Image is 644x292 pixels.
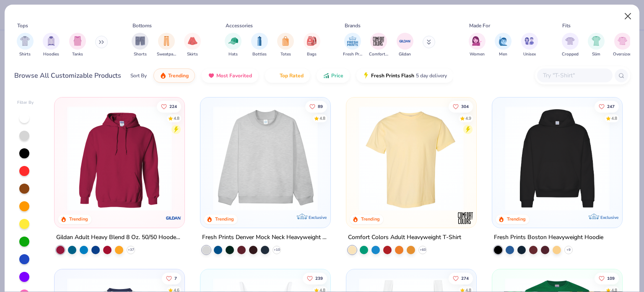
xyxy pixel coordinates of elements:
button: filter button [277,33,294,58]
img: Gildan logo [165,210,182,226]
img: Fresh Prints Image [346,35,359,47]
div: filter for Hats [225,33,241,58]
button: filter button [343,33,362,58]
div: Bottoms [132,22,152,29]
button: Like [303,272,327,284]
span: 304 [461,104,469,108]
img: Slim Image [592,36,601,46]
button: filter button [304,33,320,58]
img: Hoodies Image [47,36,56,46]
div: Fresh Prints Boston Heavyweight Hoodie [494,232,603,243]
img: most_fav.gif [208,72,215,79]
span: Bags [307,51,317,58]
span: 274 [461,276,469,280]
img: Totes Image [281,36,290,46]
div: filter for Shirts [17,33,34,58]
button: Fresh Prints Flash5 day delivery [356,68,453,83]
div: filter for Comfort Colors [369,33,388,58]
div: 4.9 [465,115,471,121]
button: filter button [495,33,512,58]
button: filter button [132,33,148,58]
img: Women Image [472,36,482,46]
div: Made For [469,22,490,29]
button: filter button [469,33,486,58]
img: Tanks Image [73,36,82,46]
span: 7 [175,276,177,280]
span: Shirts [19,51,31,58]
span: Men [499,51,507,58]
button: Price [317,68,350,83]
button: Most Favorited [202,68,258,83]
button: filter button [225,33,241,58]
img: 91acfc32-fd48-4d6b-bdad-a4c1a30ac3fc [501,106,614,211]
img: Hats Image [229,36,238,46]
img: Men Image [499,36,508,46]
img: Comfort Colors Image [372,35,385,47]
span: Fresh Prints [343,51,362,58]
span: 5 day delivery [416,71,447,81]
span: Sweatpants [157,51,176,58]
span: 239 [315,276,323,280]
span: + 37 [128,247,134,253]
div: filter for Bags [304,33,320,58]
div: Browse All Customizable Products [14,71,121,81]
span: Hats [229,51,238,58]
button: Like [449,272,473,284]
div: Gildan Adult Heavy Blend 8 Oz. 50/50 Hooded Sweatshirt [56,232,183,243]
span: + 60 [419,247,426,253]
img: f5d85501-0dbb-4ee4-b115-c08fa3845d83 [209,106,322,211]
span: 109 [607,276,615,280]
button: filter button [613,33,632,58]
img: flash.gif [363,72,369,79]
span: Tanks [72,51,83,58]
button: filter button [43,33,60,58]
button: filter button [369,33,388,58]
span: Oversized [613,51,632,58]
span: Most Favorited [216,72,252,79]
img: Cropped Image [565,36,575,46]
div: filter for Hoodies [43,33,60,58]
div: Tops [17,22,28,29]
button: filter button [157,33,176,58]
img: Unisex Image [525,36,534,46]
div: Sort By [130,72,147,79]
div: Fits [562,22,571,29]
span: 247 [607,104,615,108]
span: + 10 [274,247,280,253]
img: TopRated.gif [271,72,278,79]
button: filter button [562,33,579,58]
button: filter button [69,33,86,58]
div: filter for Fresh Prints [343,33,362,58]
div: filter for Bottles [251,33,268,58]
span: Fresh Prints Flash [371,72,414,79]
span: Trending [168,72,189,79]
img: trending.gif [160,72,166,79]
button: filter button [521,33,538,58]
span: 89 [318,104,323,108]
div: Accessories [226,22,253,29]
span: Price [331,72,343,79]
span: Totes [280,51,291,58]
span: Cropped [562,51,579,58]
div: 4.8 [611,115,617,121]
div: 4.8 [319,115,325,121]
img: Comfort Colors logo [457,210,474,226]
span: Hoodies [43,51,59,58]
div: Fresh Prints Denver Mock Neck Heavyweight Sweatshirt [202,232,329,243]
div: filter for Cropped [562,33,579,58]
button: Close [620,8,636,24]
div: filter for Shorts [132,33,148,58]
span: + 9 [566,247,571,253]
div: Filter By [17,100,34,106]
span: Comfort Colors [369,51,388,58]
div: filter for Men [495,33,512,58]
img: Bottles Image [255,36,264,46]
span: Women [470,51,485,58]
div: filter for Slim [588,33,605,58]
img: 029b8af0-80e6-406f-9fdc-fdf898547912 [355,106,468,211]
button: Like [449,100,473,112]
button: filter button [397,33,413,58]
button: filter button [251,33,268,58]
span: Exclusive [600,215,618,220]
div: filter for Gildan [397,33,413,58]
